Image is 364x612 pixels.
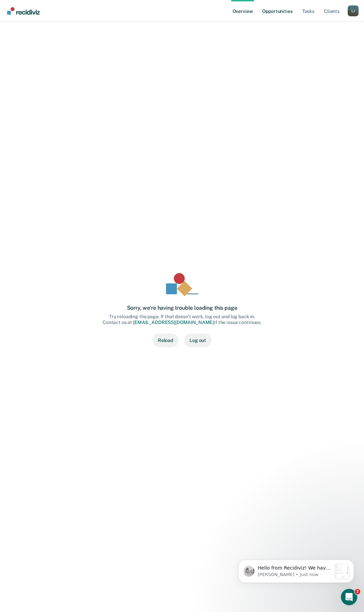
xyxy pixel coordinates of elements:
button: Profile dropdown button [348,5,359,16]
iframe: Intercom notifications message [228,546,364,594]
img: Recidiviz [7,7,40,15]
span: 2 [355,589,360,594]
div: Sorry, we’re having trouble loading this page [127,305,237,311]
div: L J [348,5,359,16]
button: Reload [152,334,179,347]
button: Log out [184,334,212,347]
iframe: Intercom live chat [341,589,357,605]
p: Message from Kim, sent Just now [30,25,103,32]
div: Try reloading the page. If that doesn’t work, log out and log back in. Contact us at if the issue... [103,314,261,325]
span: Hello from Recidiviz! We have some exciting news. Officers will now have their own Overview page ... [30,19,103,240]
a: [EMAIL_ADDRESS][DOMAIN_NAME] [133,320,214,325]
